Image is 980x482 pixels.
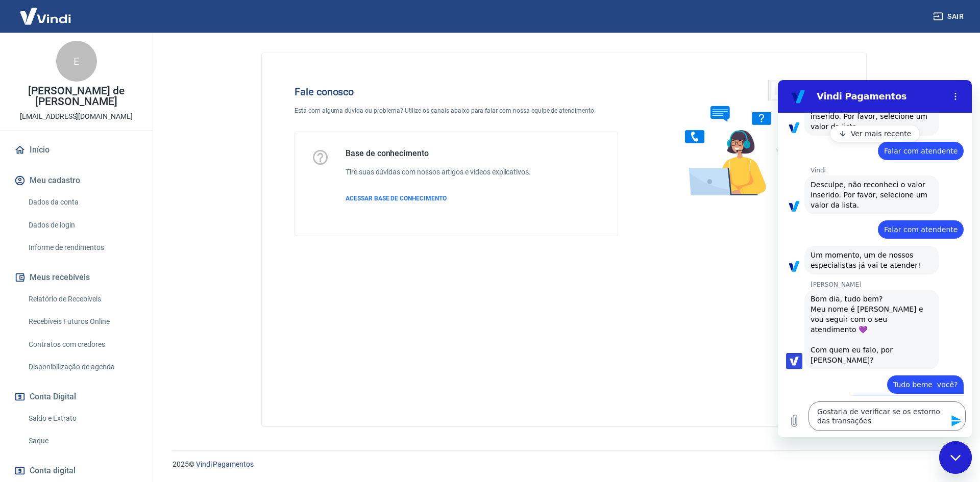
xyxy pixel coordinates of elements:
button: Meus recebíveis [12,266,140,289]
span: ACESSAR BASE DE CONHECIMENTO [346,195,447,202]
a: Contratos com credores [24,334,140,355]
a: Saque [24,430,140,451]
p: Está com alguma dúvida ou problema? Utilize os canais abaixo para falar com nossa equipe de atend... [295,106,618,115]
div: E [56,41,97,82]
a: Informe de rendimentos [24,237,140,258]
a: Relatório de Recebíveis [24,289,140,310]
button: Conta Digital [12,386,140,408]
a: Recebíveis Futuros Online [24,311,140,332]
a: Dados de login [24,215,140,236]
a: Dados da conta [24,192,140,213]
a: Disponibilização de agenda [24,357,140,377]
a: Vindi Pagamentos [196,460,254,468]
h4: Fale conosco [295,86,618,98]
a: Início [12,139,140,161]
button: Meu cadastro [12,169,140,192]
a: ACESSAR BASE DE CONHECIMENTO [346,194,531,203]
a: Saldo e Extrato [24,408,140,429]
button: Sair [931,7,968,26]
iframe: Botão para iniciar a janela de mensagens, 1 mensagem não lida [939,441,972,474]
a: Conta digital [12,460,140,482]
h5: Base de conhecimento [346,148,531,159]
iframe: Janela de mensagens [778,80,972,437]
h6: Tire suas dúvidas com nossos artigos e vídeos explicativos. [346,167,531,177]
p: [EMAIL_ADDRESS][DOMAIN_NAME] [20,111,133,122]
p: 2025 © [173,459,955,470]
span: Conta digital [30,464,76,478]
img: Fale conosco [665,69,820,206]
img: Vindi [12,1,79,32]
p: [PERSON_NAME] de [PERSON_NAME] [8,86,144,107]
